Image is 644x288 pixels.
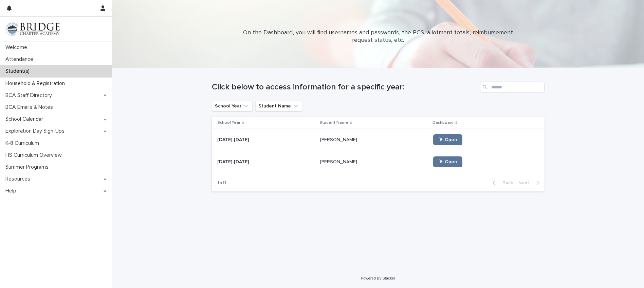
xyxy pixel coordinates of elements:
p: On the Dashboard, you will find usernames and passwords, the PCS, allotment totals, reimbursement... [242,29,514,44]
button: Back [487,180,516,186]
span: Back [498,181,513,185]
a: 🖱 Open [433,156,462,167]
p: [DATE]-[DATE] [217,136,250,143]
p: [PERSON_NAME] [320,136,358,143]
p: School Year [217,119,240,126]
p: Student(s) [3,68,35,74]
input: Search [480,82,545,92]
p: School Calendar [3,116,49,122]
a: 🖱 Open [433,134,462,145]
a: Powered By Stacker [361,276,395,280]
tr: [DATE]-[DATE][DATE]-[DATE] [PERSON_NAME][PERSON_NAME] 🖱 Open [212,151,545,173]
button: Student Name [255,101,302,112]
span: Next [518,181,533,185]
p: Welcome [3,44,33,51]
p: Attendance [3,56,39,63]
p: BCA Staff Directory [3,92,57,99]
p: BCA Emails & Notes [3,104,58,111]
p: Household & Registration [3,80,70,87]
p: Student Name [319,119,348,126]
p: Exploration Day Sign-Ups [3,128,70,134]
p: [DATE]-[DATE] [217,158,250,165]
span: 🖱 Open [439,159,457,164]
span: 🖱 Open [439,137,457,142]
p: K-8 Curriculum [3,140,44,147]
tr: [DATE]-[DATE][DATE]-[DATE] [PERSON_NAME][PERSON_NAME] 🖱 Open [212,129,545,151]
p: [PERSON_NAME] [320,158,358,165]
img: V1C1m3IdTEidaUdm9Hs0 [5,22,60,36]
p: 1 of 1 [212,175,232,191]
p: Resources [3,176,36,182]
p: Summer Programs [3,164,54,170]
button: School Year [212,101,253,112]
p: HS Curriculum Overview [3,152,67,158]
h1: Click below to access information for a specific year: [212,82,477,92]
button: Next [516,180,545,186]
p: Help [3,188,22,194]
p: Dashboard [433,119,454,126]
